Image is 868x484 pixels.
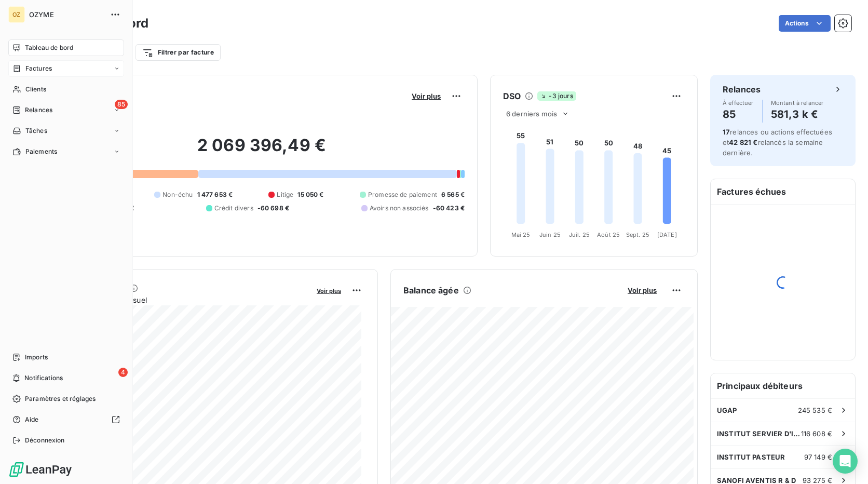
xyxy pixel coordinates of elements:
[801,429,832,438] span: 116 608 €
[729,138,757,146] span: 42 821 €
[135,44,221,61] button: Filtrer par facture
[723,100,754,106] span: À effectuer
[197,190,233,199] span: 1 477 653 €
[625,286,660,295] button: Voir plus
[25,147,57,156] span: Paiements
[717,429,801,438] span: INSTITUT SERVIER D'INNOVATION THERAPEUTIQUE
[214,204,253,213] span: Crédit divers
[723,83,761,96] h6: Relances
[433,204,465,213] span: -60 423 €
[503,90,521,102] h6: DSO
[25,353,48,362] span: Imports
[569,231,590,238] tspan: Juil. 25
[412,92,441,100] span: Voir plus
[118,368,128,377] span: 4
[723,106,754,123] h4: 85
[24,373,63,383] span: Notifications
[25,394,96,404] span: Paramètres et réglages
[25,64,52,73] span: Factures
[314,286,344,295] button: Voir plus
[25,415,39,424] span: Aide
[626,231,649,238] tspan: Sept. 25
[59,294,309,305] span: Chiffre d'affaires mensuel
[25,436,65,445] span: Déconnexion
[511,231,531,238] tspan: Mai 25
[277,190,293,199] span: Litige
[368,190,437,199] span: Promesse de paiement
[257,204,289,213] span: -60 698 €
[711,179,855,204] h6: Factures échues
[771,106,824,123] h4: 581,3 k €
[297,190,323,199] span: 15 050 €
[8,6,25,23] div: OZ
[657,231,677,238] tspan: [DATE]
[804,453,832,461] span: 97 149 €
[597,231,620,238] tspan: Août 25
[441,190,465,199] span: 6 565 €
[539,231,561,238] tspan: Juin 25
[25,126,47,136] span: Tâches
[317,287,341,294] span: Voir plus
[537,91,576,101] span: -3 jours
[409,91,444,101] button: Voir plus
[723,128,730,136] span: 17
[771,100,824,106] span: Montant à relancer
[628,286,657,294] span: Voir plus
[29,10,104,19] span: OZYME
[115,100,128,109] span: 85
[723,128,832,157] span: relances ou actions effectuées et relancés la semaine dernière.
[779,15,831,32] button: Actions
[8,461,73,478] img: Logo LeanPay
[25,105,52,115] span: Relances
[506,110,557,118] span: 6 derniers mois
[798,406,832,414] span: 245 535 €
[717,453,785,461] span: INSTITUT PASTEUR
[717,406,737,414] span: UGAP
[8,411,124,428] a: Aide
[25,43,73,52] span: Tableau de bord
[25,85,46,94] span: Clients
[370,204,429,213] span: Avoirs non associés
[833,449,858,474] div: Open Intercom Messenger
[403,284,459,297] h6: Balance âgée
[59,135,465,166] h2: 2 069 396,49 €
[711,373,855,398] h6: Principaux débiteurs
[162,190,193,199] span: Non-échu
